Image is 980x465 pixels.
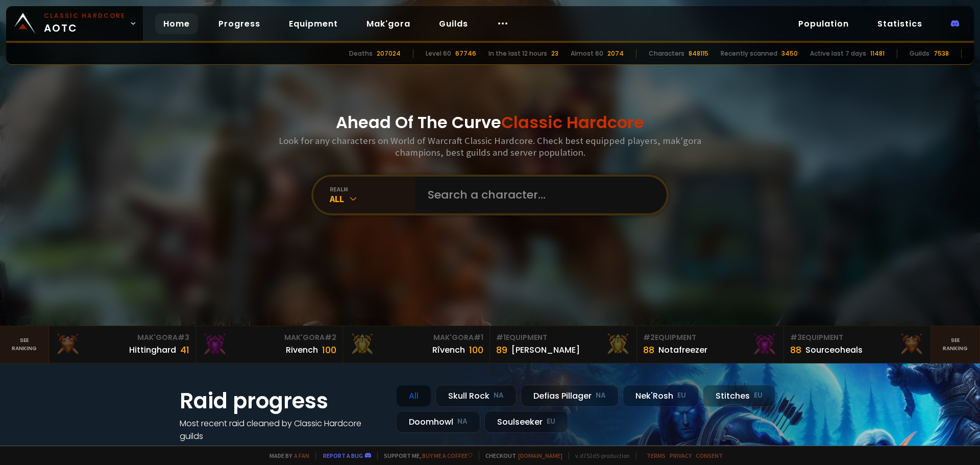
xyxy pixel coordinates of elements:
[469,343,483,357] div: 100
[607,49,624,58] div: 2074
[869,13,930,34] a: Statistics
[754,390,763,401] small: EU
[6,6,143,41] a: Classic HardcoreAOTC
[637,326,784,363] a: #2Equipment88Notafreezer
[281,13,346,34] a: Equipment
[643,332,777,343] div: Equipment
[435,385,517,407] div: Skull Rock
[547,417,555,427] small: EU
[349,332,483,343] div: Mak'Gora
[396,411,480,433] div: Doomhowl
[934,49,949,58] div: 7538
[790,343,801,357] div: 88
[330,193,415,205] div: All
[781,49,798,58] div: 3450
[330,185,415,193] div: realm
[178,332,189,342] span: # 3
[455,49,476,58] div: 67746
[569,452,630,459] span: v. d752d5 - production
[49,326,196,363] a: Mak'Gora#3Hittinghard41
[323,452,363,459] a: Report a bug
[202,332,336,343] div: Mak'Gora
[596,390,606,401] small: NA
[790,13,857,34] a: Population
[696,452,723,459] a: Consent
[422,452,473,459] a: Buy me a coffee
[286,344,318,356] div: Rivench
[494,390,504,401] small: NA
[129,344,176,356] div: Hittinghard
[484,411,568,433] div: Soulseeker
[721,49,777,58] div: Recently scanned
[155,13,198,34] a: Home
[55,332,189,343] div: Mak'Gora
[336,110,644,135] h1: Ahead Of The Curve
[44,11,126,36] span: AOTC
[432,344,465,356] div: Rîvench
[422,177,654,213] input: Search a character...
[910,49,929,58] div: Guilds
[643,332,655,342] span: # 2
[343,326,490,363] a: Mak'Gora#1Rîvench100
[474,332,483,342] span: # 1
[496,332,630,343] div: Equipment
[488,49,547,58] div: In the last 12 hours
[571,49,603,58] div: Almost 60
[263,452,309,459] span: Made by
[703,385,775,407] div: Stitches
[784,326,931,363] a: #3Equipment88Sourceoheals
[358,13,419,34] a: Mak'gora
[180,443,246,455] a: See all progress
[501,111,644,134] span: Classic Hardcore
[551,49,558,58] div: 23
[689,49,708,58] div: 848115
[490,326,637,363] a: #1Equipment89[PERSON_NAME]
[658,344,707,356] div: Notafreezer
[275,135,705,158] h3: Look for any characters on World of Warcraft Classic Hardcore. Check best equipped players, mak'g...
[377,49,401,58] div: 207024
[349,49,373,58] div: Deaths
[931,326,980,363] a: Seeranking
[294,452,309,459] a: a fan
[810,49,866,58] div: Active last 7 days
[322,343,336,357] div: 100
[431,13,476,34] a: Guilds
[180,417,384,443] h4: Most recent raid cleaned by Classic Hardcore guilds
[649,49,684,58] div: Characters
[790,332,802,342] span: # 3
[325,332,336,342] span: # 2
[210,13,268,34] a: Progress
[396,385,431,407] div: All
[426,49,451,58] div: Level 60
[790,332,924,343] div: Equipment
[377,452,473,459] span: Support me,
[457,417,468,427] small: NA
[196,326,343,363] a: Mak'Gora#2Rivench100
[643,343,654,357] div: 88
[496,332,506,342] span: # 1
[623,385,699,407] div: Nek'Rosh
[180,343,189,357] div: 41
[496,343,507,357] div: 89
[805,344,863,356] div: Sourceoheals
[518,452,562,459] a: [DOMAIN_NAME]
[521,385,619,407] div: Defias Pillager
[44,11,126,20] small: Classic Hardcore
[511,344,580,356] div: [PERSON_NAME]
[670,452,692,459] a: Privacy
[647,452,666,459] a: Terms
[677,390,686,401] small: EU
[870,49,885,58] div: 11481
[180,385,384,417] h1: Raid progress
[479,452,562,459] span: Checkout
